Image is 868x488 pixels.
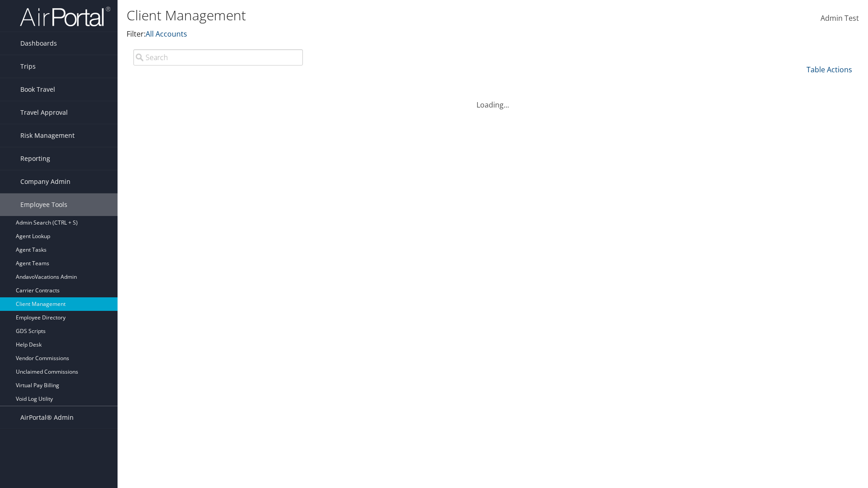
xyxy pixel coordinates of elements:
img: airportal-logo.png [20,6,110,27]
p: Filter: [127,28,615,40]
span: Dashboards [20,32,57,55]
span: Employee Tools [20,193,67,216]
span: Book Travel [20,78,55,101]
span: Reporting [20,147,50,170]
span: AirPortal® Admin [20,406,74,429]
span: Travel Approval [20,101,68,124]
a: Admin Test [821,5,859,33]
span: Trips [20,55,36,78]
h1: Client Management [127,6,615,25]
a: Table Actions [807,65,852,75]
input: Search [133,49,303,66]
div: Loading... [127,89,859,110]
a: All Accounts [146,29,187,39]
span: Risk Management [20,124,75,147]
span: Company Admin [20,170,71,193]
span: Admin Test [821,13,859,23]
